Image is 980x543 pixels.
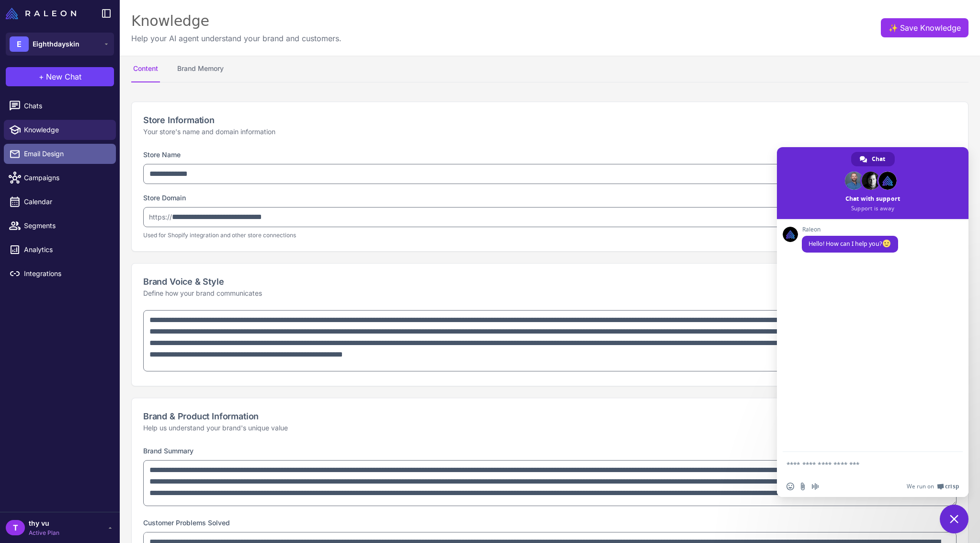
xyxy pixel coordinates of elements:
[4,168,116,188] a: Campaigns
[907,483,959,490] a: We run onCrisp
[6,520,25,535] div: T
[4,144,116,164] a: Email Design
[143,519,230,527] label: Customer Problems Solved
[29,529,59,537] span: Active Plan
[39,71,44,82] span: +
[809,240,891,248] span: Hello! How can I help you?
[872,152,885,166] span: Chat
[131,33,342,44] p: Help your AI agent understand your brand and customers.
[4,96,116,116] a: Chats
[6,33,114,56] button: EEighthdayskin
[786,483,794,490] span: Insert an emoji
[889,22,896,30] span: ✨
[143,423,957,433] p: Help us understand your brand's unique value
[799,483,807,490] span: Send a file
[881,18,969,37] button: ✨Save Knowledge
[24,149,108,159] span: Email Design
[143,114,957,127] h2: Store Information
[143,275,957,288] h2: Brand Voice & Style
[46,71,81,82] span: New Chat
[4,240,116,260] a: Analytics
[4,192,116,212] a: Calendar
[24,173,108,183] span: Campaigns
[24,268,108,279] span: Integrations
[851,152,895,166] a: Chat
[24,196,108,207] span: Calendar
[143,150,181,159] label: Store Name
[4,120,116,140] a: Knowledge
[24,125,108,135] span: Knowledge
[907,483,934,490] span: We run on
[6,8,76,19] img: Raleon Logo
[786,452,940,476] textarea: Compose your message...
[802,226,898,233] span: Raleon
[131,56,160,82] button: Content
[24,220,108,231] span: Segments
[33,39,80,49] span: Eighthdayskin
[143,288,957,299] p: Define how your brand communicates
[24,101,108,111] span: Chats
[4,216,116,236] a: Segments
[945,483,959,490] span: Crisp
[143,410,957,423] h2: Brand & Product Information
[940,505,969,533] a: Close chat
[811,483,819,490] span: Audio message
[10,36,29,52] div: E
[4,264,116,284] a: Integrations
[24,244,108,255] span: Analytics
[6,67,114,86] button: +New Chat
[131,12,342,31] div: Knowledge
[143,194,186,202] label: Store Domain
[175,56,226,82] button: Brand Memory
[29,518,59,529] span: thy vu
[143,447,194,455] label: Brand Summary
[143,127,957,137] p: Your store's name and domain information
[143,231,957,240] p: Used for Shopify integration and other store connections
